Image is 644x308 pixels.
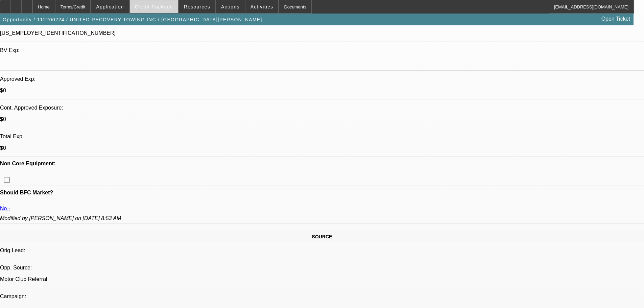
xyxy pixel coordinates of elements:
span: Application [96,4,124,9]
button: Activities [245,0,279,13]
span: Credit Package [135,4,173,9]
span: Activities [251,4,273,9]
a: Open Ticket [599,13,633,25]
span: SOURCE [312,234,332,239]
span: Opportunity / 112200224 / UNITED RECOVERY TOWING INC / [GEOGRAPHIC_DATA][PERSON_NAME] [3,17,262,22]
button: Application [91,0,129,13]
button: Credit Package [130,0,178,13]
span: Resources [184,4,210,9]
span: Actions [221,4,240,9]
button: Actions [216,0,245,13]
button: Resources [179,0,215,13]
